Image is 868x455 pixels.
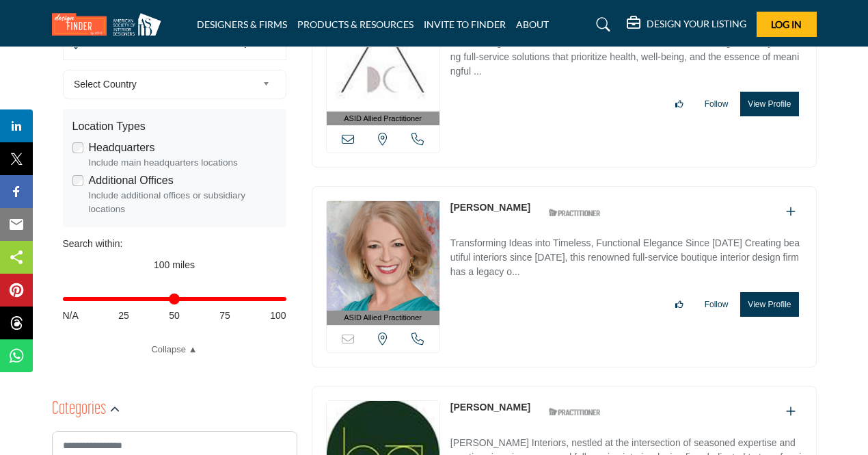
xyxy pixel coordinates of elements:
[786,406,796,417] a: Add To List
[72,118,277,135] div: Location Types
[118,309,129,323] span: 25
[52,398,106,422] h2: Categories
[169,309,180,323] span: 50
[327,2,439,126] a: ASID Allied Practitioner
[270,309,286,323] span: 100
[696,92,737,116] button: Follow
[327,201,439,325] a: ASID Allied Practitioner
[74,76,257,92] span: Select Country
[516,18,549,30] a: ABOUT
[627,16,746,33] div: DESIGN YOUR LISTING
[583,14,619,36] a: Search
[771,18,802,30] span: Log In
[450,27,802,81] a: Katch Design Collective stands at the forefront of the interior design industry, offering full-se...
[63,309,79,323] span: N/A
[666,92,692,116] button: Like listing
[450,402,530,413] a: [PERSON_NAME]
[197,18,287,30] a: DESIGNERS & FIRMS
[89,140,155,156] label: Headquarters
[344,312,422,324] span: ASID Allied Practitioner
[450,400,530,415] p: Bethany Adams
[696,293,737,316] button: Follow
[89,172,174,189] label: Additional Offices
[450,228,802,282] a: Transforming Ideas into Timeless, Functional Elegance Since [DATE] Creating beautiful interiors s...
[543,404,605,421] img: ASID Qualified Practitioners Badge Icon
[52,13,168,36] img: Site Logo
[450,202,530,213] a: [PERSON_NAME]
[450,36,802,81] p: Katch Design Collective stands at the forefront of the interior design industry, offering full-se...
[450,200,530,215] p: Joan Waddell
[666,293,692,316] button: Like listing
[63,343,286,356] a: Collapse ▲
[543,204,605,221] img: ASID Qualified Practitioners Badge Icon
[344,113,422,125] span: ASID Allied Practitioner
[297,18,413,30] a: PRODUCTS & RESOURCES
[647,18,746,30] h5: DESIGN YOUR LISTING
[786,206,796,218] a: Add To List
[89,189,277,217] div: Include additional offices or subsidiary locations
[327,2,439,112] img: Julie Katcherian, ASID Allied
[424,18,506,30] a: INVITE TO FINDER
[219,309,230,323] span: 75
[740,292,798,317] button: View Profile
[154,259,195,270] span: 100 miles
[63,237,286,251] div: Search within:
[757,12,817,37] button: Log In
[327,201,439,311] img: Joan Waddell
[740,92,798,116] button: View Profile
[450,236,802,282] p: Transforming Ideas into Timeless, Functional Elegance Since [DATE] Creating beautiful interiors s...
[89,156,277,170] div: Include main headquarters locations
